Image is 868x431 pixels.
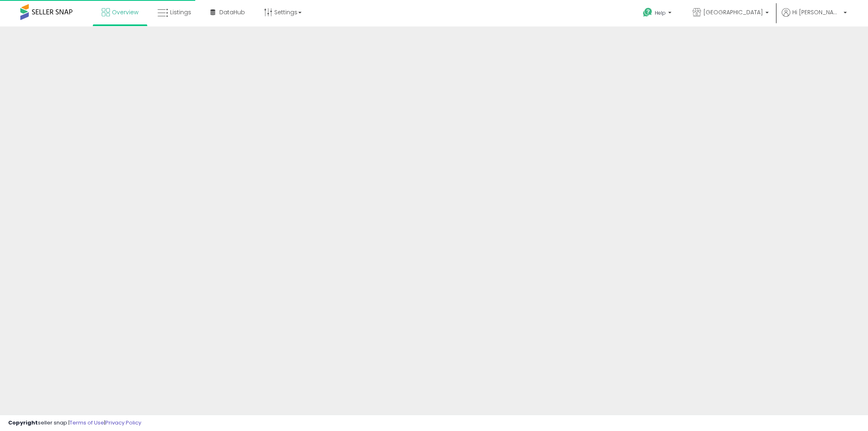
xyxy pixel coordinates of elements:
[792,8,841,16] span: Hi [PERSON_NAME]
[782,8,847,26] a: Hi [PERSON_NAME]
[703,8,763,16] span: [GEOGRAPHIC_DATA]
[112,8,138,16] span: Overview
[636,1,680,26] a: Help
[219,8,245,16] span: DataHub
[655,9,666,16] span: Help
[170,8,191,16] span: Listings
[643,7,653,18] i: Get Help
